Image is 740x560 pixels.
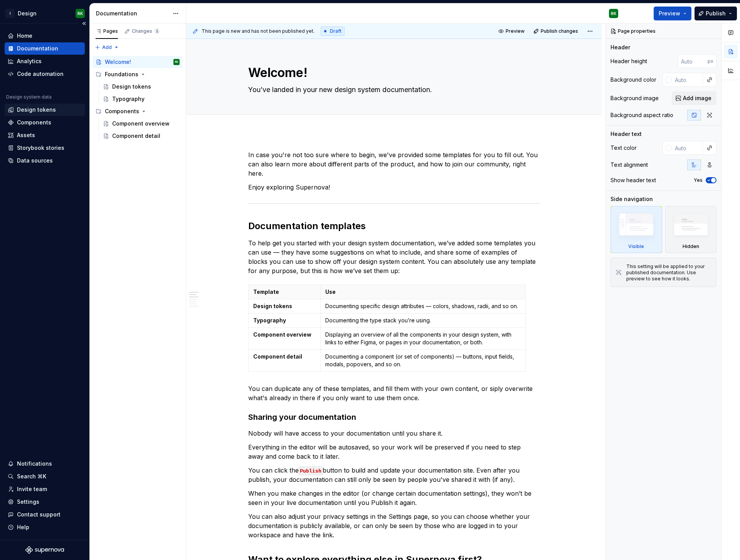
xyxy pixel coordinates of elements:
span: Preview [506,28,525,34]
a: Code automation [5,68,85,80]
a: Storybook stories [5,142,85,154]
div: Design [18,10,37,17]
input: Auto [678,54,708,68]
div: RK [77,10,83,17]
div: Documentation [17,45,58,52]
div: Hidden [665,206,717,253]
span: Add image [683,94,711,102]
span: Publish changes [541,28,578,34]
div: Search ⌘K [17,473,46,480]
span: Add [102,44,112,50]
div: Header height [610,57,647,65]
div: I [5,9,15,18]
button: Notifications [5,458,85,470]
div: Components [105,107,139,115]
div: Header [610,44,630,51]
span: Publish [706,10,726,17]
p: You can also adjust your privacy settings in the Settings page, so you can choose whether your do... [248,512,540,540]
div: Design tokens [17,106,56,114]
div: RK [175,58,178,66]
div: Visible [628,243,644,250]
a: Typography [100,93,183,105]
svg: Supernova Logo [25,546,64,554]
div: Notifications [17,460,52,468]
button: Search ⌘K [5,470,85,483]
span: 5 [154,28,160,34]
div: Show header text [610,176,656,184]
div: Component overview [112,120,170,127]
div: Home [17,32,32,40]
p: Documenting specific design attributes — colors, shadows, radii, and so on. [325,302,520,310]
div: Data sources [17,157,53,164]
p: Everything in the editor will be autosaved, so your work will be preserved if you need to step aw... [248,443,540,461]
a: Design tokens [100,80,183,93]
div: Header text [610,130,642,138]
div: Changes [132,28,160,34]
a: Components [5,116,85,129]
a: Welcome!RK [92,56,183,68]
a: Home [5,30,85,42]
p: Documenting a component (or set of components) — buttons, input fields, modals, popovers, and so on. [325,353,520,368]
button: Preview [654,7,691,20]
div: Components [92,105,183,117]
button: Contact support [5,508,85,521]
p: When you make changes in the editor (or change certain documentation settings), they won’t be see... [248,489,540,507]
span: This page is new and has not been published yet. [202,28,314,34]
a: Analytics [5,55,85,67]
span: Preview [659,10,680,17]
div: Code automation [17,70,64,78]
div: Pages [96,28,118,34]
div: Analytics [17,57,42,65]
a: Assets [5,129,85,141]
strong: Component detail [253,353,302,360]
strong: Design tokens [253,303,292,309]
button: Publish changes [531,26,582,37]
label: Yes [694,177,703,183]
p: Nobody will have access to your documentation until you share it. [248,429,540,438]
span: Draft [330,28,341,34]
div: This setting will be applied to your published documentation. Use preview to see how it looks. [626,263,711,282]
p: Enjoy exploring Supernova! [248,183,540,192]
div: Background color [610,76,656,84]
button: Publish [695,7,737,20]
div: Page tree [92,56,183,142]
p: In case you're not too sure where to begin, we've provided some templates for you to fill out. Yo... [248,150,540,178]
a: Invite team [5,483,85,495]
div: Assets [17,131,35,139]
div: Invite team [17,485,47,493]
strong: Component overview [253,331,311,338]
button: Collapse sidebar [79,18,89,29]
a: Component detail [100,130,183,142]
div: Documentation [96,10,169,17]
input: Auto [672,141,703,155]
button: Add [92,42,121,53]
button: Help [5,521,85,533]
div: Design system data [6,94,52,100]
div: Component detail [112,132,160,140]
p: To help get you started with your design system documentation, we’ve added some templates you can... [248,238,540,275]
div: Components [17,119,51,126]
div: RK [611,10,616,17]
div: Text alignment [610,161,648,169]
textarea: Welcome! [247,64,538,82]
p: You can duplicate any of these templates, and fill them with your own content, or siply overwrite... [248,384,540,402]
button: Add image [672,91,716,105]
code: Publish [299,466,323,475]
p: Displaying an overview of all the components in your design system, with links to either Figma, o... [325,331,520,346]
textarea: You’ve landed in your new design system documentation. [247,84,538,96]
div: Foundations [105,70,138,78]
a: Data sources [5,154,85,167]
a: Documentation [5,42,85,55]
div: Background aspect ratio [610,111,673,119]
a: Component overview [100,117,183,130]
div: Help [17,523,29,531]
div: Text color [610,144,637,152]
div: Typography [112,95,145,103]
div: Visible [610,206,662,253]
p: Documenting the type stack you’re using. [325,317,520,324]
div: Hidden [683,243,699,250]
input: Auto [672,73,703,87]
div: Settings [17,498,39,506]
div: Contact support [17,511,61,518]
